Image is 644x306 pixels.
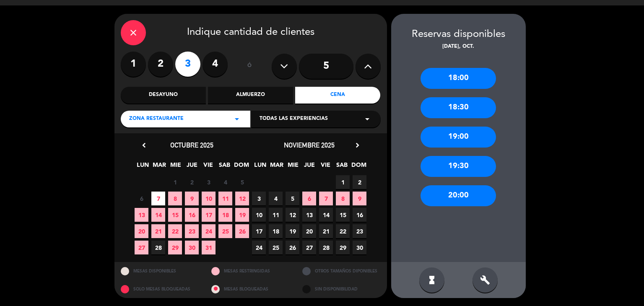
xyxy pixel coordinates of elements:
i: arrow_drop_down [362,114,372,124]
span: 16 [353,208,366,222]
span: 4 [218,175,232,189]
div: 20:00 [421,185,496,206]
span: 6 [135,192,148,205]
span: octubre 2025 [170,141,213,149]
span: 12 [235,192,249,205]
span: 25 [269,241,283,254]
span: 31 [202,241,216,254]
span: SAB [218,160,231,174]
span: JUE [302,160,316,174]
span: Zona Restaurante [129,115,184,123]
span: 14 [319,208,333,222]
span: 19 [235,208,249,222]
span: 24 [252,241,266,254]
span: MIE [286,160,300,174]
span: 9 [185,192,199,205]
div: [DATE], oct. [391,43,526,51]
span: 26 [235,224,249,238]
span: 20 [302,224,316,238]
span: VIE [201,160,215,174]
span: 21 [151,224,165,238]
label: 4 [203,52,228,77]
div: Indique cantidad de clientes [121,20,381,45]
span: SAB [335,160,349,174]
span: 8 [336,192,350,205]
span: VIE [319,160,332,174]
span: noviembre 2025 [284,141,335,149]
div: 18:30 [421,97,496,118]
div: Reservas disponibles [391,26,526,43]
div: 19:00 [421,127,496,148]
div: SIN DISPONIBILIDAD [296,280,387,298]
span: 13 [135,208,148,222]
i: chevron_right [353,141,362,150]
span: 13 [302,208,316,222]
div: SOLO MESAS BLOQUEADAS [114,280,205,298]
span: 28 [151,241,165,254]
span: 21 [319,224,333,238]
span: Todas las experiencias [260,115,328,123]
span: 19 [286,224,299,238]
div: ó [236,52,263,81]
div: 18:00 [421,68,496,89]
i: close [128,28,138,38]
span: DOM [234,160,248,174]
i: chevron_left [140,141,148,150]
span: LUN [136,160,150,174]
i: build [480,275,490,285]
span: 29 [336,241,350,254]
span: 6 [302,192,316,205]
span: 25 [218,224,232,238]
span: 3 [202,175,216,189]
span: 7 [319,192,333,205]
span: DOM [351,160,365,174]
span: 11 [269,208,283,222]
span: 22 [168,224,182,238]
span: 17 [202,208,216,222]
span: JUE [185,160,199,174]
span: 30 [353,241,366,254]
span: 3 [252,192,266,205]
span: 22 [336,224,350,238]
span: 15 [168,208,182,222]
span: 23 [185,224,199,238]
i: arrow_drop_down [232,114,242,124]
span: 12 [286,208,299,222]
div: Cena [295,87,380,104]
span: 7 [151,192,165,205]
span: 30 [185,241,199,254]
span: 27 [302,241,316,254]
span: 28 [319,241,333,254]
span: MIE [169,160,182,174]
span: 29 [168,241,182,254]
span: 10 [252,208,266,222]
div: MESAS DISPONIBLES [114,262,205,280]
span: 20 [135,224,148,238]
span: 5 [235,175,249,189]
span: LUN [253,160,267,174]
span: 2 [353,175,366,189]
span: 18 [218,208,232,222]
div: MESAS RESTRINGIDAS [205,262,296,280]
label: 3 [175,52,200,77]
span: 4 [269,192,283,205]
span: 1 [336,175,350,189]
span: 16 [185,208,199,222]
div: Desayuno [121,87,206,104]
label: 1 [121,52,146,77]
div: MESAS BLOQUEADAS [205,280,296,298]
label: 2 [148,52,173,77]
span: 10 [202,192,216,205]
span: 14 [151,208,165,222]
span: MAR [152,160,166,174]
span: 2 [185,175,199,189]
span: 17 [252,224,266,238]
span: 18 [269,224,283,238]
span: 23 [353,224,366,238]
div: 19:30 [421,156,496,177]
span: 27 [135,241,148,254]
div: Almuerzo [208,87,293,104]
span: 11 [218,192,232,205]
span: 5 [286,192,299,205]
span: MAR [270,160,283,174]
